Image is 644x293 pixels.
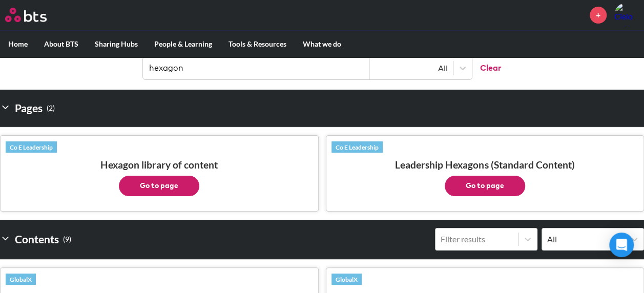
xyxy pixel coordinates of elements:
input: Find contents, pages and demos... [143,57,369,79]
button: Go to page [445,176,525,196]
h3: Hexagon library of content [6,159,313,196]
a: Go home [5,8,66,22]
label: What we do [295,31,349,57]
a: Profile [614,3,639,27]
div: All [375,62,448,74]
a: GlobalX [6,274,36,285]
button: Go to page [119,176,199,196]
label: Sharing Hubs [87,31,146,57]
a: GlobalX [331,274,362,285]
img: Cielo Pascual [614,3,639,27]
a: + [590,7,607,24]
label: People & Learning [146,31,220,57]
small: ( 2 ) [47,101,55,115]
div: Open Intercom Messenger [609,233,634,257]
a: Co E Leadership [331,141,383,153]
label: About BTS [36,31,87,57]
a: Co E Leadership [6,141,57,153]
small: ( 9 ) [63,233,71,246]
h3: Leadership Hexagons (Standard Content) [331,159,639,196]
label: Tools & Resources [220,31,295,57]
button: Clear [472,57,502,79]
div: All [547,234,619,245]
div: Filter results [441,234,513,245]
img: BTS Logo [5,8,47,22]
